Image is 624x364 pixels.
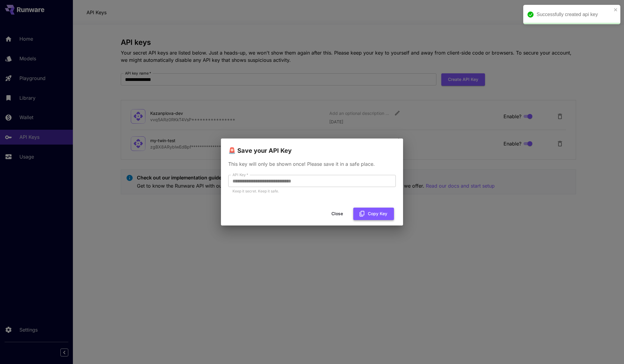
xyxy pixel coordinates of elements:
[232,188,392,194] p: Keep it secret. Keep it safe.
[353,208,394,220] button: Copy Key
[324,208,351,220] button: Close
[232,172,248,177] label: API Key
[537,11,612,18] div: Successfully created api key
[614,7,618,12] button: close
[221,139,403,155] h2: 🚨 Save your API Key
[228,160,396,168] p: This key will only be shown once! Please save it in a safe place.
